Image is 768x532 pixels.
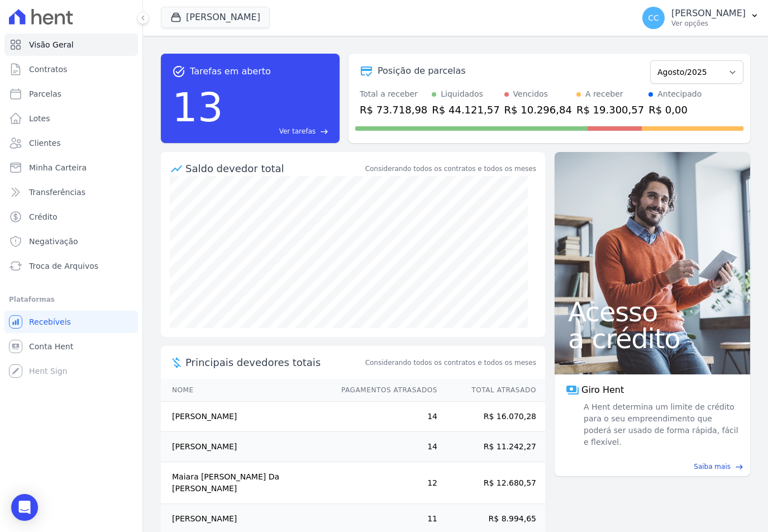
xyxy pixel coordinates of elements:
span: A Hent determina um limite de crédito para o seu empreendimento que poderá ser usado de forma ráp... [581,401,739,448]
span: Acesso [568,298,737,325]
div: R$ 44.121,57 [432,102,499,117]
a: Transferências [4,181,138,203]
span: Saiba mais [694,462,731,472]
span: Minha Carteira [29,162,87,173]
span: Considerando todos os contratos e todos os meses [365,358,536,368]
a: Saiba mais east [561,462,743,472]
span: CC [648,14,659,22]
span: Visão Geral [29,39,74,50]
span: task_alt [172,65,185,78]
span: Transferências [29,187,85,198]
span: Parcelas [29,88,61,99]
div: Vencidos [513,88,548,100]
span: Lotes [29,113,50,124]
a: Visão Geral [4,34,138,56]
td: 14 [331,402,438,432]
span: Giro Hent [581,383,624,397]
span: a crédito [568,325,737,352]
div: 13 [172,78,223,136]
td: Maiara [PERSON_NAME] Da [PERSON_NAME] [161,462,331,504]
div: Considerando todos os contratos e todos os meses [365,164,536,174]
div: Open Intercom Messenger [11,494,38,521]
td: 12 [331,462,438,504]
p: Ver opções [671,19,746,28]
td: R$ 11.242,27 [438,432,545,462]
th: Pagamentos Atrasados [331,379,438,402]
a: Negativação [4,230,138,253]
div: Total a receber [360,88,427,100]
span: Tarefas em aberto [190,65,271,78]
span: Crédito [29,211,58,222]
a: Clientes [4,132,138,154]
span: Recebíveis [29,316,71,327]
span: Conta Hent [29,341,73,352]
span: Troca de Arquivos [29,260,98,272]
th: Nome [161,379,331,402]
div: Posição de parcelas [378,64,466,78]
td: R$ 12.680,57 [438,462,545,504]
th: Total Atrasado [438,379,545,402]
a: Lotes [4,107,138,130]
span: Principais devedores totais [185,355,363,370]
a: Troca de Arquivos [4,255,138,277]
button: CC [PERSON_NAME] Ver opções [633,2,768,34]
div: R$ 73.718,98 [360,102,427,117]
a: Ver tarefas east [228,126,328,136]
div: Antecipado [657,88,702,100]
a: Recebíveis [4,311,138,333]
span: east [320,127,328,136]
button: [PERSON_NAME] [161,7,270,28]
span: Ver tarefas [279,126,316,136]
td: [PERSON_NAME] [161,432,331,462]
div: A receber [585,88,623,100]
td: 14 [331,432,438,462]
div: R$ 19.300,57 [576,102,644,117]
a: Parcelas [4,83,138,105]
a: Conta Hent [4,335,138,358]
p: [PERSON_NAME] [671,8,746,19]
div: R$ 10.296,84 [504,102,572,117]
div: R$ 0,00 [648,102,702,117]
span: Clientes [29,137,60,149]
a: Contratos [4,58,138,80]
div: Saldo devedor total [185,161,363,176]
span: east [735,463,743,471]
a: Crédito [4,206,138,228]
div: Plataformas [9,293,133,306]
td: [PERSON_NAME] [161,402,331,432]
a: Minha Carteira [4,156,138,179]
td: R$ 16.070,28 [438,402,545,432]
span: Negativação [29,236,78,247]
span: Contratos [29,64,67,75]
div: Liquidados [441,88,483,100]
